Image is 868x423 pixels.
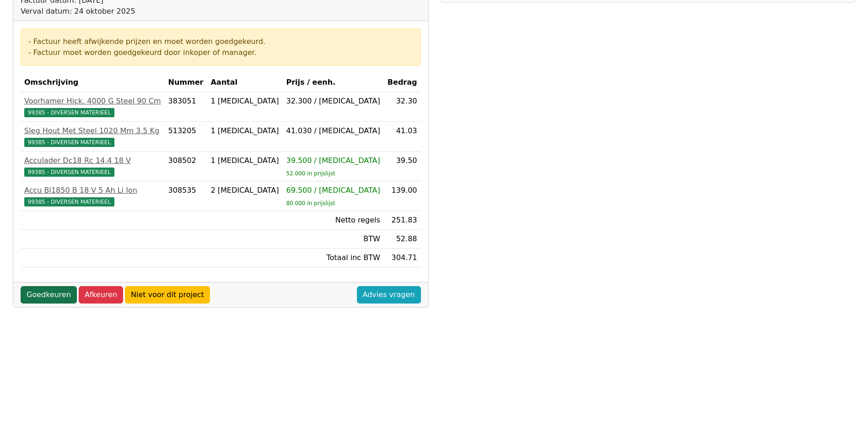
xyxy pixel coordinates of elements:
[286,125,380,136] div: 41.030 / [MEDICAL_DATA]
[207,73,282,92] th: Aantal
[24,185,161,207] a: Accu Bl1850 B 18 V 5 Ah Li Ion99385 - DIVERSEN MATERIEEL
[210,155,279,166] div: 1 [MEDICAL_DATA]
[165,73,207,92] th: Nummer
[384,122,421,152] td: 41.03
[21,286,77,304] a: Goedkeuren
[24,108,114,117] span: 99385 - DIVERSEN MATERIEEL
[210,185,279,196] div: 2 [MEDICAL_DATA]
[282,249,383,267] td: Totaal inc BTW
[384,211,421,230] td: 251.83
[24,125,161,147] a: Sleg Hout Met Steel 1020 Mm 3.5 Kg99385 - DIVERSEN MATERIEEL
[24,125,161,136] div: Sleg Hout Met Steel 1020 Mm 3.5 Kg
[282,73,383,92] th: Prijs / eenh.
[282,230,383,249] td: BTW
[165,122,207,152] td: 513205
[24,155,161,177] a: Acculader Dc18 Rc 14,4 18 V99385 - DIVERSEN MATERIEEL
[79,286,123,304] a: Afkeuren
[384,73,421,92] th: Bedrag
[384,230,421,249] td: 52.88
[384,181,421,211] td: 139.00
[21,6,198,17] div: Verval datum: 24 oktober 2025
[286,155,380,166] div: 39.500 / [MEDICAL_DATA]
[24,168,114,177] span: 99385 - DIVERSEN MATERIEEL
[384,152,421,181] td: 39.50
[165,152,207,181] td: 308502
[165,92,207,122] td: 383051
[24,138,114,147] span: 99385 - DIVERSEN MATERIEEL
[24,96,161,118] a: Voorhamer Hick. 4000 G Steel 90 Cm99385 - DIVERSEN MATERIEEL
[125,286,210,304] a: Niet voor dit project
[24,155,161,166] div: Acculader Dc18 Rc 14,4 18 V
[357,286,421,304] a: Advies vragen
[24,197,114,206] span: 99385 - DIVERSEN MATERIEEL
[286,200,335,206] sub: 80.000 in prijslijst
[282,211,383,230] td: Netto regels
[24,96,161,107] div: Voorhamer Hick. 4000 G Steel 90 Cm
[384,249,421,267] td: 304.71
[384,92,421,122] td: 32.30
[28,36,413,47] div: - Factuur heeft afwijkende prijzen en moet worden goedgekeurd.
[24,185,161,196] div: Accu Bl1850 B 18 V 5 Ah Li Ion
[286,185,380,196] div: 69.500 / [MEDICAL_DATA]
[210,125,279,136] div: 1 [MEDICAL_DATA]
[286,170,335,177] sub: 52.000 in prijslijst
[21,73,165,92] th: Omschrijving
[165,181,207,211] td: 308535
[28,47,413,58] div: - Factuur moet worden goedgekeurd door inkoper of manager.
[286,96,380,107] div: 32.300 / [MEDICAL_DATA]
[210,96,279,107] div: 1 [MEDICAL_DATA]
